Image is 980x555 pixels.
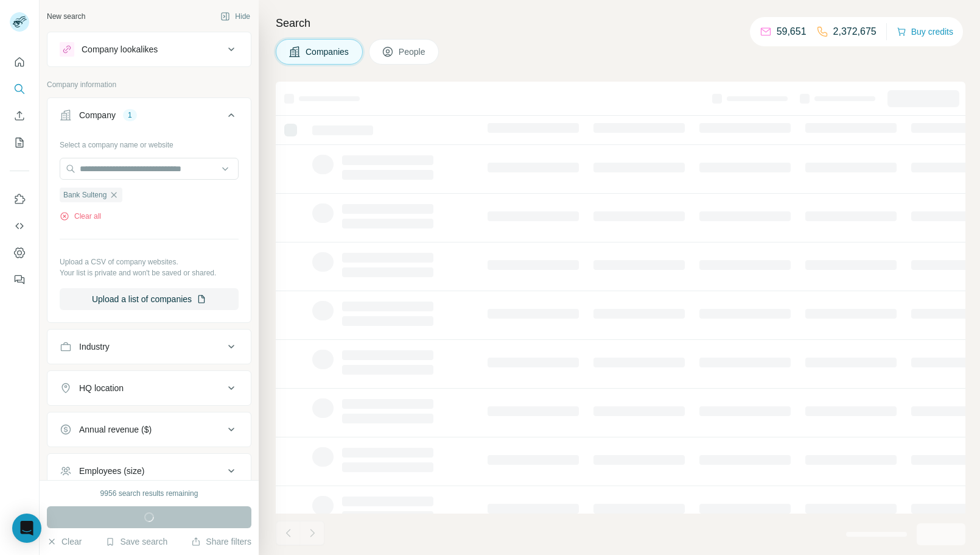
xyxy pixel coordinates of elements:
[60,267,239,278] p: Your list is private and won't be saved or shared.
[123,110,137,121] div: 1
[60,211,101,222] button: Clear all
[82,43,158,55] div: Company lookalikes
[12,514,41,543] div: Open Intercom Messenger
[47,536,82,548] button: Clear
[47,11,85,22] div: New search
[105,536,167,548] button: Save search
[10,242,29,264] button: Dashboard
[79,465,144,477] div: Employees (size)
[63,189,107,200] span: Bank Sulteng
[897,23,953,40] button: Buy credits
[47,101,251,135] button: Company1
[60,135,239,150] div: Select a company name or website
[276,15,965,32] h4: Search
[10,78,29,100] button: Search
[79,423,152,436] div: Annual revenue ($)
[60,288,239,310] button: Upload a list of companies
[10,132,29,154] button: My lists
[47,373,251,403] button: HQ location
[47,456,251,486] button: Employees (size)
[47,79,251,90] p: Company information
[399,46,427,58] span: People
[79,382,124,394] div: HQ location
[777,24,807,39] p: 59,651
[10,188,29,210] button: Use Surfe on LinkedIn
[10,269,29,291] button: Feedback
[47,35,251,64] button: Company lookalikes
[47,415,251,444] button: Annual revenue ($)
[306,46,350,58] span: Companies
[79,341,110,353] div: Industry
[212,7,259,26] button: Hide
[10,105,29,127] button: Enrich CSV
[100,488,198,499] div: 9956 search results remaining
[10,51,29,73] button: Quick start
[10,215,29,237] button: Use Surfe API
[60,256,239,267] p: Upload a CSV of company websites.
[191,536,251,548] button: Share filters
[79,109,116,121] div: Company
[47,332,251,361] button: Industry
[833,24,877,39] p: 2,372,675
